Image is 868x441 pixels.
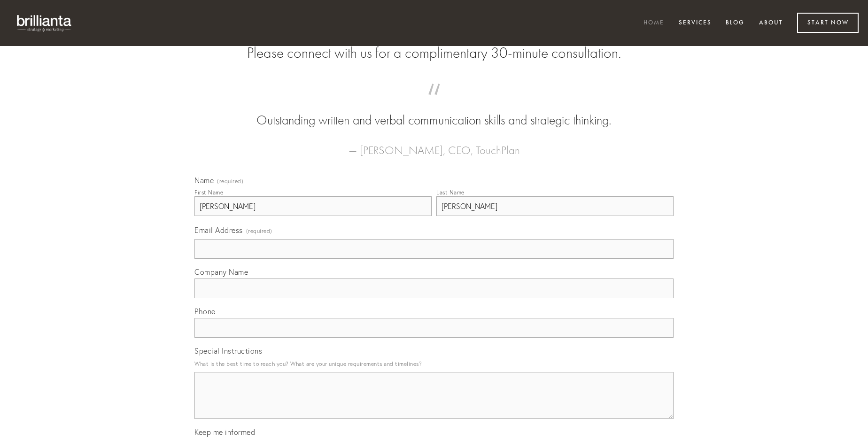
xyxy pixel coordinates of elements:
[246,224,272,237] span: (required)
[194,357,674,370] p: What is the best time to reach you? What are your unique requirements and timelines?
[9,9,80,37] img: brillianta - research, strategy, marketing
[673,15,718,31] a: Services
[209,93,659,111] span: “
[797,13,859,33] a: Start Now
[194,176,214,185] span: Name
[194,44,674,62] h2: Please connect with us for a complimentary 30-minute consultation.
[194,189,223,196] div: First Name
[194,267,248,277] span: Company Name
[194,427,255,437] span: Keep me informed
[720,15,751,31] a: Blog
[194,307,216,316] span: Phone
[194,225,243,235] span: Email Address
[209,130,659,160] figcaption: — [PERSON_NAME], CEO, TouchPlan
[194,346,262,356] span: Special Instructions
[753,15,789,31] a: About
[436,189,465,196] div: Last Name
[209,93,659,130] blockquote: Outstanding written and verbal communication skills and strategic thinking.
[637,15,670,31] a: Home
[217,178,243,184] span: (required)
